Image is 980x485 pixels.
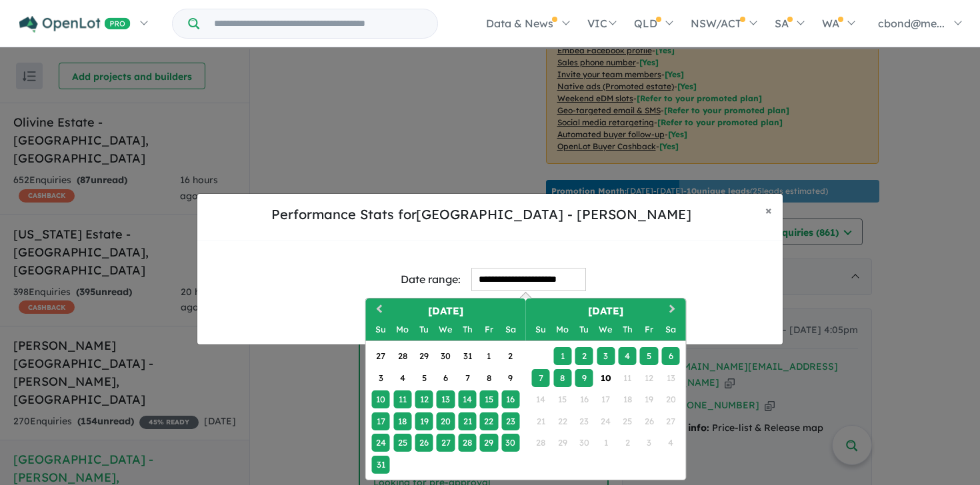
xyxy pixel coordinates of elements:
div: Monday [393,320,411,338]
div: Choose Thursday, August 21st, 2025 [458,412,476,430]
div: Choose Wednesday, August 27th, 2025 [437,434,455,452]
div: Not available Monday, September 29th, 2025 [553,434,571,452]
img: Openlot PRO Logo White [19,16,131,33]
div: Choose Wednesday, September 3rd, 2025 [597,347,615,365]
div: Choose Friday, August 1st, 2025 [480,347,498,365]
div: Choose Date [365,298,687,480]
div: Not available Tuesday, September 23rd, 2025 [575,412,593,430]
div: Choose Wednesday, September 10th, 2025 [597,369,615,387]
button: Previous Month [367,300,389,321]
div: Choose Saturday, August 16th, 2025 [501,390,519,408]
div: Wednesday [597,320,615,338]
div: Thursday [618,320,636,338]
div: Choose Sunday, August 17th, 2025 [372,412,390,430]
div: Choose Saturday, August 2nd, 2025 [501,347,519,365]
h2: [DATE] [366,304,526,319]
div: Saturday [661,320,679,338]
div: Not available Thursday, September 11th, 2025 [618,369,636,387]
span: cbond@me... [878,17,945,30]
div: Choose Monday, August 11th, 2025 [393,390,411,408]
div: Choose Saturday, August 23rd, 2025 [501,412,519,430]
div: Not available Tuesday, September 30th, 2025 [575,434,593,452]
h5: Performance Stats for [GEOGRAPHIC_DATA] - [PERSON_NAME] [208,205,755,225]
div: Not available Monday, September 15th, 2025 [553,390,571,408]
div: Choose Sunday, August 3rd, 2025 [372,369,390,387]
div: Choose Wednesday, August 6th, 2025 [437,369,455,387]
div: Choose Friday, August 22nd, 2025 [480,412,498,430]
div: Choose Tuesday, September 9th, 2025 [575,369,593,387]
div: Sunday [372,320,390,338]
div: Choose Sunday, September 7th, 2025 [532,369,550,387]
div: Choose Monday, July 28th, 2025 [393,347,411,365]
div: Not available Saturday, October 4th, 2025 [661,434,679,452]
div: Not available Friday, October 3rd, 2025 [640,434,658,452]
div: Not available Sunday, September 28th, 2025 [532,434,550,452]
div: Not available Wednesday, September 24th, 2025 [597,412,615,430]
div: Choose Sunday, August 31st, 2025 [372,456,390,474]
div: Tuesday [575,320,593,338]
div: Choose Saturday, August 9th, 2025 [501,369,519,387]
span: × [765,203,772,218]
div: Date range: [401,270,461,288]
div: Choose Sunday, August 24th, 2025 [372,434,390,452]
div: Month August, 2025 [370,346,521,476]
div: Choose Friday, August 29th, 2025 [480,434,498,452]
div: Choose Saturday, August 30th, 2025 [501,434,519,452]
div: Choose Thursday, September 4th, 2025 [618,347,636,365]
div: Choose Friday, August 8th, 2025 [480,369,498,387]
div: Not available Thursday, October 2nd, 2025 [618,434,636,452]
div: Choose Monday, September 8th, 2025 [553,369,571,387]
div: Choose Friday, September 5th, 2025 [640,347,658,365]
div: Choose Tuesday, September 2nd, 2025 [575,347,593,365]
div: Choose Thursday, August 14th, 2025 [458,390,476,408]
div: Not available Monday, September 22nd, 2025 [553,412,571,430]
div: Choose Monday, September 1st, 2025 [553,347,571,365]
div: Choose Thursday, August 7th, 2025 [458,369,476,387]
div: Month September, 2025 [530,346,681,454]
div: Choose Wednesday, August 13th, 2025 [437,390,455,408]
div: Not available Friday, September 19th, 2025 [640,390,658,408]
div: Choose Tuesday, July 29th, 2025 [415,347,433,365]
div: Not available Friday, September 12th, 2025 [640,369,658,387]
div: Choose Friday, August 15th, 2025 [480,390,498,408]
div: Choose Sunday, July 27th, 2025 [372,347,390,365]
div: Choose Monday, August 18th, 2025 [393,412,411,430]
div: Not available Saturday, September 27th, 2025 [661,412,679,430]
div: Not available Friday, September 26th, 2025 [640,412,658,430]
div: Not available Tuesday, September 16th, 2025 [575,390,593,408]
div: Friday [640,320,658,338]
div: Not available Saturday, September 20th, 2025 [661,390,679,408]
div: Friday [480,320,498,338]
h2: [DATE] [526,304,686,319]
div: Monday [553,320,571,338]
div: Wednesday [437,320,455,338]
div: Choose Thursday, July 31st, 2025 [458,347,476,365]
div: Thursday [458,320,476,338]
div: Choose Tuesday, August 12th, 2025 [415,390,433,408]
div: Choose Monday, August 4th, 2025 [393,369,411,387]
div: Not available Saturday, September 13th, 2025 [661,369,679,387]
input: Try estate name, suburb, builder or developer [202,9,435,38]
div: Choose Sunday, August 10th, 2025 [372,390,390,408]
button: Next Month [663,300,685,321]
div: Choose Tuesday, August 26th, 2025 [415,434,433,452]
div: Choose Monday, August 25th, 2025 [393,434,411,452]
div: Not available Sunday, September 21st, 2025 [532,412,550,430]
div: Choose Wednesday, July 30th, 2025 [437,347,455,365]
div: Not available Sunday, September 14th, 2025 [532,390,550,408]
div: Not available Thursday, September 18th, 2025 [618,390,636,408]
div: Not available Wednesday, October 1st, 2025 [597,434,615,452]
div: Choose Thursday, August 28th, 2025 [458,434,476,452]
div: Not available Wednesday, September 17th, 2025 [597,390,615,408]
div: Choose Wednesday, August 20th, 2025 [437,412,455,430]
div: Not available Thursday, September 25th, 2025 [618,412,636,430]
div: Choose Tuesday, August 5th, 2025 [415,369,433,387]
div: Saturday [501,320,519,338]
div: Choose Tuesday, August 19th, 2025 [415,412,433,430]
div: Sunday [532,320,550,338]
div: Choose Saturday, September 6th, 2025 [661,347,679,365]
div: Tuesday [415,320,433,338]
